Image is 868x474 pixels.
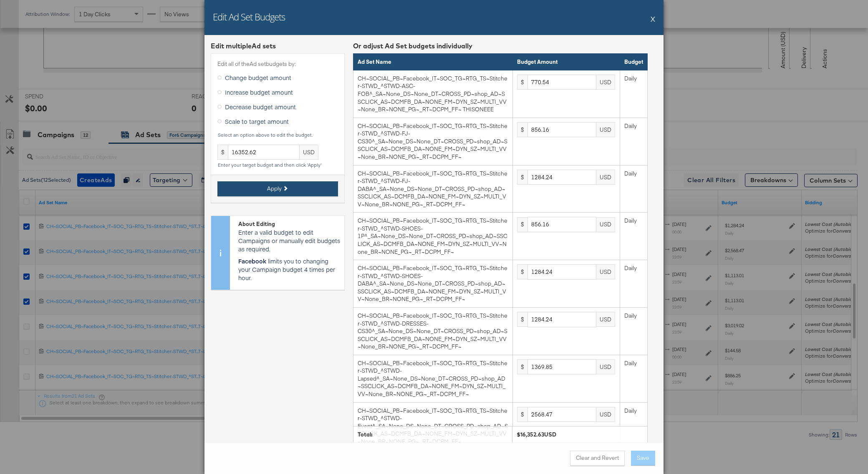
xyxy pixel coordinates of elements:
div: $ [517,122,527,137]
div: CH~SOCIAL_PB~Facebook_IT~SOC_TG~RTG_TS~Stitcher-STWD_^STWD-SHOES-1P^_SA~None_DS~None_DT~CROSS_PD~... [358,217,508,256]
td: Daily [620,260,647,308]
div: $ [517,407,527,422]
td: Daily [620,402,647,450]
div: USD [596,217,615,232]
div: About Editing [238,220,340,228]
div: CH~SOCIAL_PB~Facebook_IT~SOC_TG~RTG_TS~Stitcher-STWD_^STWD-FJ-CS30^_SA~None_DS~None_DT~CROSS_PD~s... [358,122,508,161]
button: Clear and Revert [570,451,625,466]
p: Enter a valid budget to edit Campaigns or manually edit budgets as required. [238,228,340,253]
td: Daily [620,355,647,402]
div: $ [517,312,527,327]
span: Scale to target amount [225,117,289,125]
th: Ad Set Name [353,54,513,70]
td: Daily [620,213,647,260]
div: Select an option above to edit the budget. [217,132,338,138]
div: USD [596,264,615,279]
div: CH~SOCIAL_PB~Facebook_IT~SOC_TG~RTG_TS~Stitcher-STWD_^STWD-Lapsed^_SA~None_DS~None_DT~CROSS_PD~sh... [358,359,508,398]
td: Daily [620,70,647,118]
div: Edit multiple Ad set s [211,41,345,51]
div: Total: [358,430,508,438]
div: $ [517,359,527,374]
div: CH~SOCIAL_PB~Facebook_IT~SOC_TG~RTG_TS~Stitcher-STWD_^STWD-SHOES-DABA^_SA~None_DS~None_DT~CROSS_P... [358,264,508,303]
th: Budget [620,54,647,70]
div: $ [517,217,527,232]
span: Increase budget amount [225,88,293,96]
div: $16,352.63USD [517,430,643,438]
div: CH~SOCIAL_PB~Facebook_IT~SOC_TG~RTG_TS~Stitcher-STWD_^STWD-DRESSES-CS30^_SA~None_DS~None_DT~CROSS... [358,312,508,351]
button: X [651,10,655,27]
h2: Edit Ad Set Budgets [213,10,285,23]
div: $ [217,145,228,160]
div: Enter your target budget and then click 'Apply' [217,162,338,168]
div: CH~SOCIAL_PB~Facebook_IT~SOC_TG~RTG_TS~Stitcher-STWD_^STWD-FJ-DABA^_SA~None_DS~None_DT~CROSS_PD~s... [358,170,508,208]
td: Daily [620,165,647,213]
div: USD [596,359,615,374]
div: USD [300,145,318,160]
strong: Facebook [238,257,266,265]
div: Or adjust Ad Set budgets individually [353,41,648,51]
span: Decrease budget amount [225,103,296,111]
div: $ [517,170,527,185]
div: USD [596,122,615,137]
div: USD [596,312,615,327]
label: Edit all of the Ad set budgets by: [217,60,338,68]
div: USD [596,407,615,422]
th: Budget Amount [513,54,620,70]
div: $ [517,264,527,279]
td: Daily [620,118,647,165]
button: Apply [217,181,338,196]
div: CH~SOCIAL_PB~Facebook_IT~SOC_TG~RTG_TS~Stitcher-STWD_^STWD-ASC-FOB^_SA~None_DS~None_DT~CROSS_PD~s... [358,75,508,113]
span: Apply [267,185,282,193]
div: CH~SOCIAL_PB~Facebook_IT~SOC_TG~RTG_TS~Stitcher-STWD_^STWD-Event^_SA~None_DS~None_DT~CROSS_PD~sho... [358,407,508,446]
p: limits you to changing your Campaign budget 4 times per hour. [238,257,340,282]
div: USD [596,75,615,90]
div: USD [596,170,615,185]
td: Daily [620,307,647,355]
span: Change budget amount [225,73,291,82]
div: $ [517,75,527,90]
